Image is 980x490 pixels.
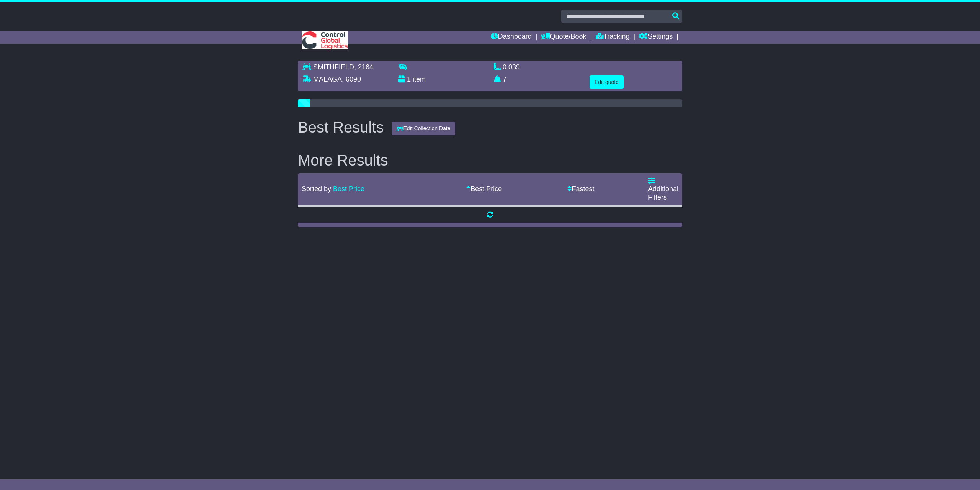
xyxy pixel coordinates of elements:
span: item [413,75,426,83]
span: , 2164 [354,63,373,71]
a: Quote/Book [541,31,586,44]
a: Additional Filters [648,177,678,201]
h2: More Results [298,152,682,169]
a: Dashboard [491,31,532,44]
button: Edit quote [590,75,624,89]
button: Edit Collection Date [392,122,456,135]
a: Settings [639,31,673,44]
a: Best Price [333,185,364,193]
div: Best Results [294,119,388,136]
span: SMITHFIELD [313,63,354,71]
span: Sorted by [302,185,331,193]
span: MALAGA [313,75,342,83]
span: 7 [503,75,506,83]
a: Tracking [596,31,629,44]
span: 0.039 [503,63,520,71]
a: Best Price [466,185,502,193]
a: Fastest [567,185,594,193]
span: , 6090 [342,75,361,83]
span: 1 [407,75,411,83]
